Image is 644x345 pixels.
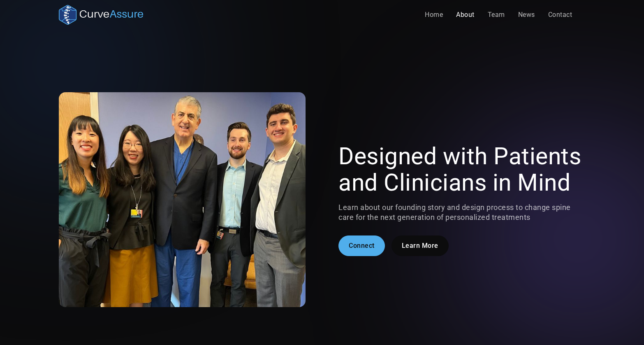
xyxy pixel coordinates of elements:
a: Team [481,7,512,23]
p: Learn about our founding story and design process to change spine care for the next generation of... [338,203,585,222]
a: Home [418,7,449,23]
a: Learn More [391,235,449,256]
a: News [512,7,542,23]
h1: Designed with Patients and Clinicians in Mind [338,143,585,196]
a: About [449,7,481,23]
a: Contact [542,7,579,23]
a: Connect [338,235,385,256]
